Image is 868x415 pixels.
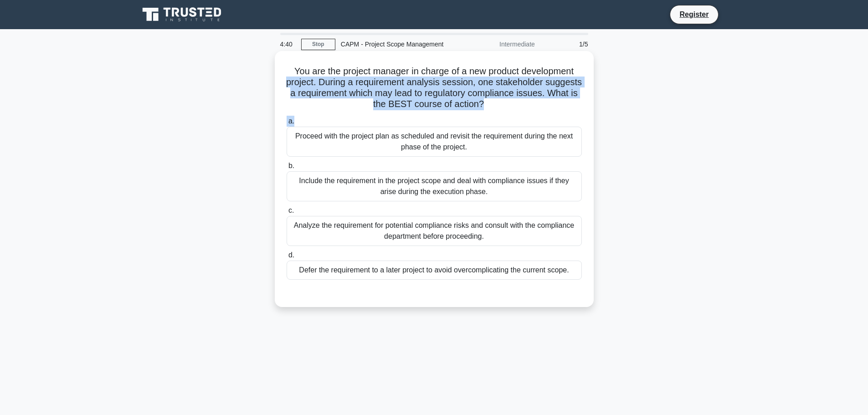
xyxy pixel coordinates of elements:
[288,162,294,169] span: b.
[275,35,301,53] div: 4:40
[287,171,582,201] div: Include the requirement in the project scope and deal with compliance issues if they arise during...
[540,35,594,53] div: 1/5
[674,9,714,20] a: Register
[287,127,582,157] div: Proceed with the project plan as scheduled and revisit the requirement during the next phase of t...
[288,117,294,125] span: a.
[288,206,294,214] span: c.
[287,261,582,280] div: Defer the requirement to a later project to avoid overcomplicating the current scope.
[288,251,294,259] span: d.
[286,66,583,110] h5: You are the project manager in charge of a new product development project. During a requirement ...
[301,39,335,50] a: Stop
[335,35,461,53] div: CAPM - Project Scope Management
[287,216,582,246] div: Analyze the requirement for potential compliance risks and consult with the compliance department...
[461,35,540,53] div: Intermediate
